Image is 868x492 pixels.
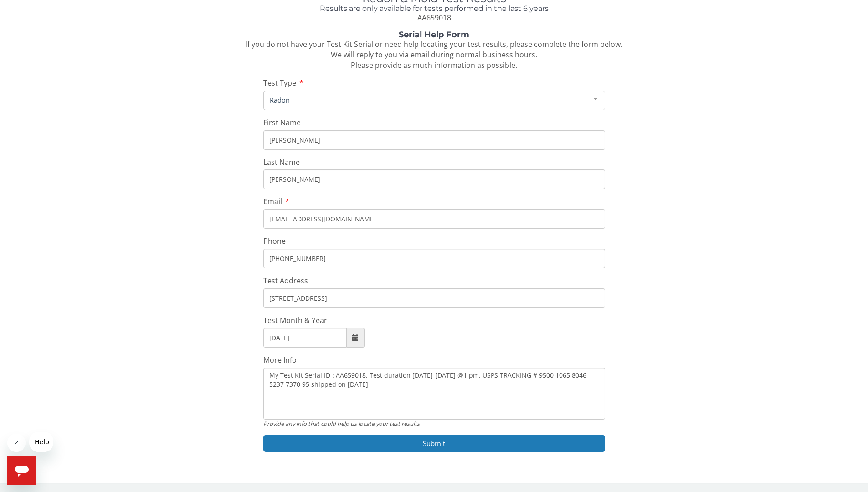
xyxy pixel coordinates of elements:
[263,435,605,452] button: Submit
[267,95,586,105] span: Radon
[263,157,300,167] span: Last Name
[263,315,327,325] span: Test Month & Year
[263,236,286,246] span: Phone
[263,118,301,128] span: First Name
[263,420,605,428] div: Provide any info that could help us locate your test results
[399,30,469,40] strong: Serial Help Form
[263,276,308,286] span: Test Address
[263,78,296,88] span: Test Type
[29,432,53,452] iframe: Message from company
[263,196,282,206] span: Email
[246,39,622,70] span: If you do not have your Test Kit Serial or need help locating your test results, please complete ...
[263,5,605,13] h4: Results are only available for tests performed in the last 6 years
[417,13,451,23] span: AA659018
[263,355,297,365] span: More Info
[7,434,26,452] iframe: Close message
[7,456,36,485] iframe: Button to launch messaging window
